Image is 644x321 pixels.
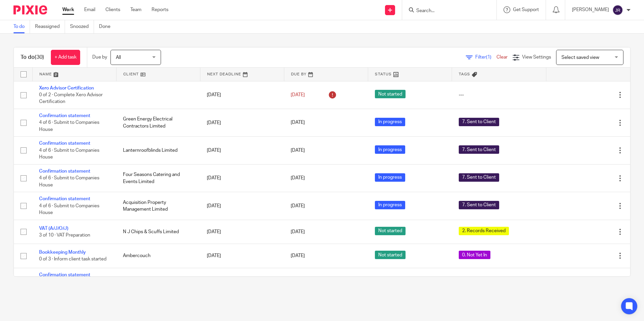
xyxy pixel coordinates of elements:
[459,173,499,182] span: 7. Sent to Client
[291,176,305,181] span: [DATE]
[291,93,305,97] span: [DATE]
[459,72,470,76] span: Tags
[39,226,68,231] a: VAT (A/J/O/J)
[291,148,305,153] span: [DATE]
[375,90,406,98] span: Not started
[291,204,305,208] span: [DATE]
[152,6,168,13] a: Reports
[459,118,499,126] span: 7. Sent to Client
[375,173,405,182] span: In progress
[200,109,284,136] td: [DATE]
[39,148,99,160] span: 4 of 6 · Submit to Companies House
[116,268,200,295] td: Stepping Stones Playgroup C.I.C.
[416,8,476,14] input: Search
[375,145,405,154] span: In progress
[459,201,499,209] span: 7. Sent to Client
[99,20,116,33] a: Done
[39,176,99,187] span: 4 of 6 · Submit to Companies House
[92,54,107,61] p: Due by
[13,5,47,14] img: Pixie
[200,244,284,268] td: [DATE]
[35,55,44,60] span: (30)
[116,192,200,220] td: Acquisition Property Management Limited
[116,137,200,164] td: Lanternroofblinds Limited
[116,109,200,136] td: Green Energy Electrical Contractors Limited
[513,7,539,12] span: Get Support
[475,55,496,60] span: Filter
[39,197,90,201] a: Confirmation statement
[375,201,405,209] span: In progress
[116,55,121,60] span: All
[200,220,284,244] td: [DATE]
[291,253,305,258] span: [DATE]
[291,229,305,234] span: [DATE]
[39,120,99,132] span: 4 of 6 · Submit to Companies House
[39,86,94,91] a: Xero Advisor Certification
[572,6,609,13] p: [PERSON_NAME]
[39,233,90,238] span: 3 of 10 · VAT Preparation
[39,250,86,255] a: Bookkeeping Monthly
[39,113,90,118] a: Confirmation statement
[375,118,405,126] span: In progress
[62,6,74,13] a: Work
[84,6,95,13] a: Email
[39,141,90,146] a: Confirmation statement
[39,169,90,174] a: Confirmation statement
[200,268,284,295] td: [DATE]
[39,273,90,277] a: Confirmation statement
[522,55,551,60] span: View Settings
[200,81,284,109] td: [DATE]
[39,204,99,215] span: 4 of 6 · Submit to Companies House
[459,227,509,235] span: 2. Records Received
[459,251,490,259] span: 0. Not Yet In
[116,164,200,192] td: Four Seasons Catering and Events Limited
[51,50,80,65] a: + Add task
[200,137,284,164] td: [DATE]
[39,257,106,262] span: 0 of 3 · Inform client task started
[200,192,284,220] td: [DATE]
[130,6,141,13] a: Team
[116,220,200,244] td: N J Chips & Scuffs Limited
[375,251,406,259] span: Not started
[375,227,406,235] span: Not started
[70,20,94,33] a: Snoozed
[39,93,103,104] span: 0 of 2 · Complete Xero Advisor Certification
[116,244,200,268] td: Ambercouch
[561,55,599,60] span: Select saved view
[35,20,65,33] a: Reassigned
[13,20,30,33] a: To do
[496,55,508,60] a: Clear
[105,6,120,13] a: Clients
[459,92,540,98] div: ---
[612,5,623,15] img: svg%3E
[200,164,284,192] td: [DATE]
[459,145,499,154] span: 7. Sent to Client
[21,54,44,61] h1: To do
[486,55,491,60] span: (1)
[291,120,305,125] span: [DATE]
